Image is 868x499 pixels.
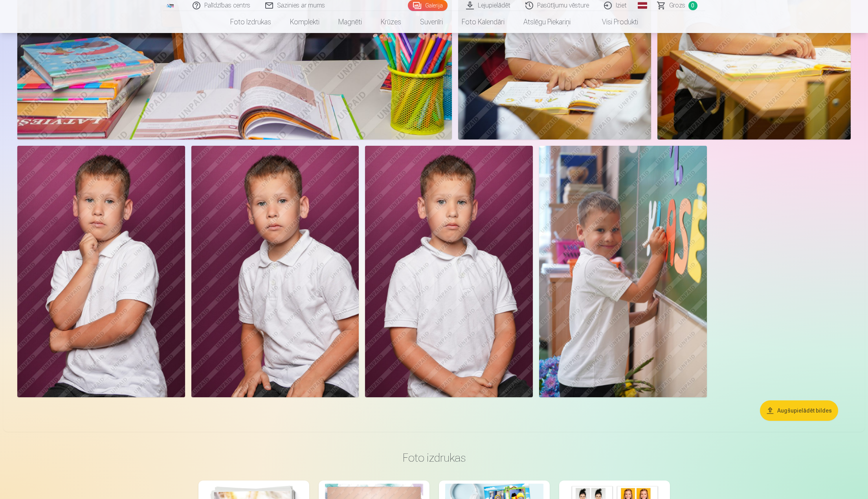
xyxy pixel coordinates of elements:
[371,11,411,33] a: Krūzes
[205,451,664,465] h3: Foto izdrukas
[221,11,281,33] a: Foto izdrukas
[281,11,329,33] a: Komplekti
[514,11,580,33] a: Atslēgu piekariņi
[411,11,452,33] a: Suvenīri
[329,11,371,33] a: Magnēti
[669,1,685,10] span: Grozs
[166,3,175,8] img: /fa1
[760,400,838,421] button: Augšupielādēt bildes
[580,11,648,33] a: Visi produkti
[688,1,697,10] span: 0
[452,11,514,33] a: Foto kalendāri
